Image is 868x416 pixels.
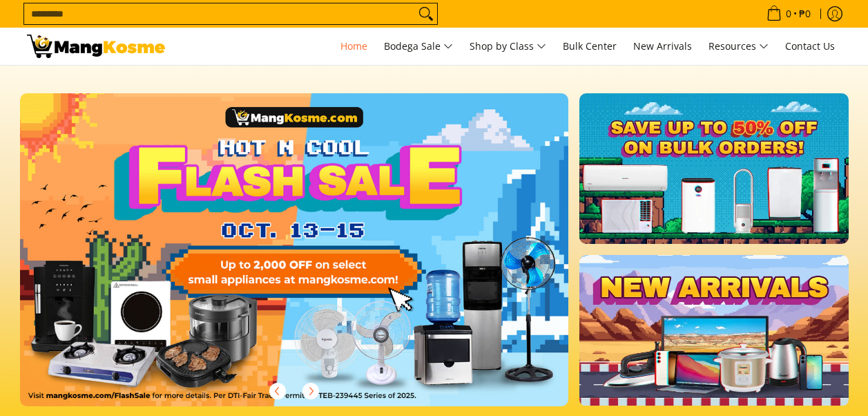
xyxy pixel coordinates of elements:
[334,28,374,65] a: Home
[563,39,617,53] span: Bulk Center
[296,376,326,406] button: Next
[626,28,699,65] a: New Arrivals
[179,28,842,65] nav: Main Menu
[784,9,793,19] span: 0
[797,9,813,19] span: ₱0
[340,39,367,53] span: Home
[708,38,769,55] span: Resources
[633,39,692,53] span: New Arrivals
[415,3,437,24] button: Search
[377,28,460,65] a: Bodega Sale
[702,28,775,65] a: Resources
[27,35,165,58] img: Mang Kosme: Your Home Appliances Warehouse Sale Partner!
[470,38,546,55] span: Shop by Class
[262,376,293,406] button: Previous
[384,38,453,55] span: Bodega Sale
[463,28,553,65] a: Shop by Class
[762,6,815,21] span: •
[556,28,624,65] a: Bulk Center
[778,28,842,65] a: Contact Us
[785,39,835,53] span: Contact Us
